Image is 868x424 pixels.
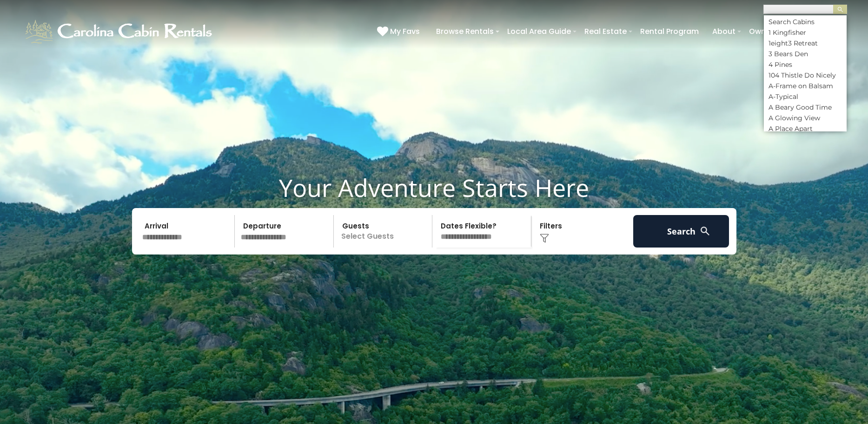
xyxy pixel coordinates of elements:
span: My Favs [390,26,420,37]
img: filter--v1.png [540,234,549,243]
li: A Beary Good Time [764,103,847,111]
a: My Favs [377,26,422,38]
h1: Your Adventure Starts Here [7,173,861,202]
li: A-Frame on Balsam [764,82,847,90]
a: Real Estate [580,23,631,39]
button: Search [633,215,729,248]
li: Search Cabins [764,18,847,26]
a: About [708,23,740,39]
li: A-Typical [764,92,847,101]
a: Rental Program [636,23,703,39]
a: Local Area Guide [503,23,576,39]
a: Owner Login [744,23,800,39]
p: Select Guests [337,215,432,248]
a: Browse Rentals [431,23,498,39]
li: 1 Kingfisher [764,28,847,37]
img: search-regular-white.png [699,225,711,237]
li: A Glowing View [764,114,847,122]
li: 3 Bears Den [764,50,847,58]
li: A Place Apart [764,124,847,133]
img: White-1-1-2.png [23,18,216,46]
li: 4 Pines [764,60,847,69]
li: 104 Thistle Do Nicely [764,71,847,79]
li: 1eight3 Retreat [764,39,847,47]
